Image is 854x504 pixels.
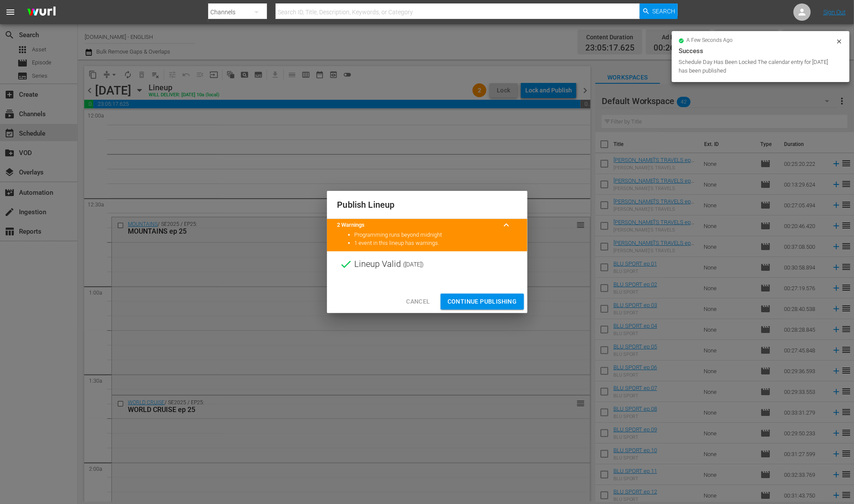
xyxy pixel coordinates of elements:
a: Sign Out [823,9,846,16]
div: Success [679,46,843,56]
span: keyboard_arrow_up [502,220,512,230]
button: Continue Publishing [441,294,524,310]
h2: Publish Lineup [337,198,517,212]
img: ans4CAIJ8jUAAAAAAAAAAAAAAAAAAAAAAAAgQb4GAAAAAAAAAAAAAAAAAAAAAAAAJMjXAAAAAAAAAAAAAAAAAAAAAAAAgAT5G... [21,2,62,22]
div: Schedule Day Has Been Locked The calendar entry for [DATE] has been published [679,58,834,75]
li: 1 event in this lineup has warnings. [355,239,517,247]
span: Cancel [406,296,430,307]
span: Continue Publishing [448,296,517,307]
div: Lineup Valid [327,251,527,277]
span: menu [5,7,16,17]
span: a few seconds ago [687,37,733,44]
span: ( [DATE] ) [403,258,424,271]
button: keyboard_arrow_up [496,215,517,235]
title: 2 Warnings [337,221,496,229]
li: Programming runs beyond midnight [355,231,517,239]
button: Cancel [399,294,437,310]
span: Search [653,3,676,19]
